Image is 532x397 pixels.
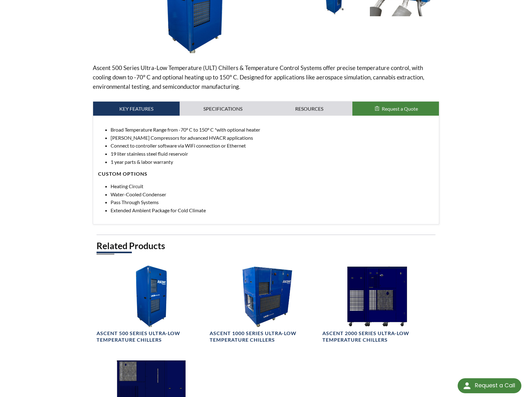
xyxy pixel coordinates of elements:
[111,190,434,198] li: Water-Cooled Condenser
[97,330,206,343] h4: Ascent 500 Series Ultra-Low Temperature Chillers
[93,102,180,116] a: Key Features
[111,206,434,214] li: Extended Ambient Package for Cold Climate
[111,158,434,166] li: 1 year parts & labor warranty
[111,126,434,134] li: Broad Temperature Range from -70° C to 150° C *with optional heater
[458,378,521,393] div: Request a Call
[180,102,266,116] a: Specifications
[93,63,440,91] p: Ascent 500 Series Ultra-Low Temperature (ULT) Chillers & Temperature Control Systems offer precis...
[97,266,206,344] a: Ascent Chiller 500 Series Image 1Ascent 500 Series Ultra-Low Temperature Chillers
[382,106,418,112] span: Request a Quote
[111,142,434,150] li: Connect to controller software via WiFi connection or Ethernet
[111,150,434,158] li: 19 liter stainless steel fluid reservoir
[111,182,434,190] li: Heating Circuit
[98,171,434,177] h4: Custom Options
[475,378,515,393] div: Request a Call
[322,266,432,344] a: Ascent Chiller 2000 Series 1Ascent 2000 Series Ultra-Low Temperature Chillers
[352,102,439,116] button: Request a Quote
[210,330,319,343] h4: Ascent 1000 Series Ultra-Low Temperature Chillers
[111,134,434,142] li: [PERSON_NAME] Compressors for advanced HVACR applications
[111,198,434,206] li: Pass Through Systems
[97,240,436,252] h2: Related Products
[322,330,432,343] h4: Ascent 2000 Series Ultra-Low Temperature Chillers
[210,266,319,344] a: Ascent Chiller 1000 Series 1Ascent 1000 Series Ultra-Low Temperature Chillers
[266,102,353,116] a: Resources
[462,381,472,391] img: round button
